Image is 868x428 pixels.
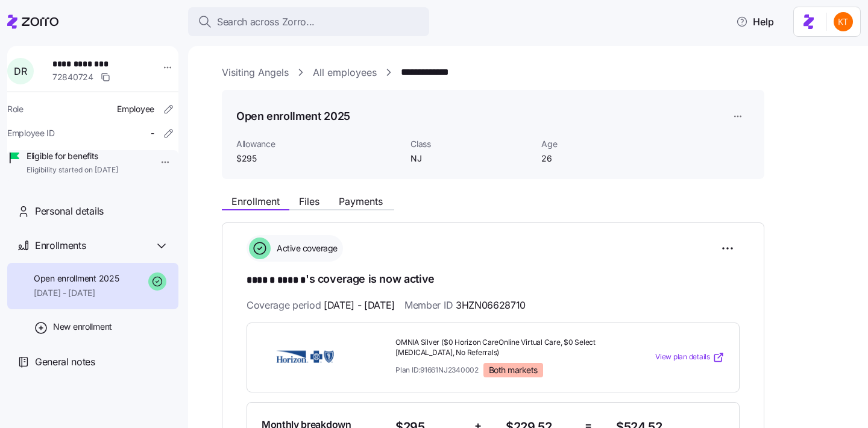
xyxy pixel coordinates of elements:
[395,338,606,358] span: OMNIA Silver ($0 Horizon CareOnline Virtual Care, $0 Select [MEDICAL_DATA], No Referrals)
[262,344,348,371] img: Horizon BlueCross BlueShield of New Jersey
[117,103,154,115] span: Employee
[236,138,401,150] span: Allowance
[726,10,784,34] button: Help
[27,150,118,162] span: Eligible for benefits
[151,127,154,139] span: -
[736,14,774,29] span: Help
[231,197,280,206] span: Enrollment
[35,354,95,370] span: General notes
[52,71,93,83] span: 72840724
[395,365,479,375] span: Plan ID: 91661NJ2340002
[53,321,112,333] span: New enrollment
[489,365,538,376] span: Both markets
[217,14,315,30] span: Search across Zorro...
[188,7,429,36] button: Search across Zorro...
[655,351,725,363] a: View plan details
[247,298,395,313] span: Coverage period
[34,272,119,285] span: Open enrollment 2025
[273,242,338,254] span: Active coverage
[236,109,350,124] h1: Open enrollment 2025
[7,103,24,115] span: Role
[34,287,119,299] span: [DATE] - [DATE]
[324,298,395,313] span: [DATE] - [DATE]
[35,204,104,219] span: Personal details
[247,271,740,288] h1: 's coverage is now active
[541,138,662,150] span: Age
[541,153,662,165] span: 26
[222,65,289,80] a: Visiting Angels
[410,138,532,150] span: Class
[313,65,377,80] a: All employees
[834,12,853,31] img: aad2ddc74cf02b1998d54877cdc71599
[410,153,532,165] span: NJ
[404,298,526,313] span: Member ID
[14,66,27,76] span: D R
[236,153,401,165] span: $295
[339,197,383,206] span: Payments
[456,298,526,313] span: 3HZN06628710
[35,238,86,253] span: Enrollments
[299,197,319,206] span: Files
[7,127,55,139] span: Employee ID
[655,351,710,363] span: View plan details
[27,165,118,175] span: Eligibility started on [DATE]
